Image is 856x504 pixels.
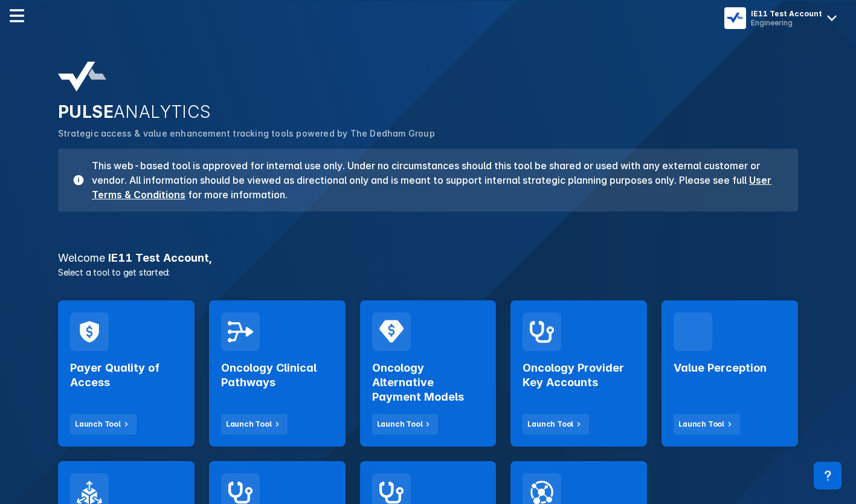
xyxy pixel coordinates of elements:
button: Launch Tool [70,414,137,435]
h2: Oncology Provider Key Accounts [523,361,635,390]
h2: Payer Quality of Access [70,361,182,390]
img: pulse-analytics-logo [58,62,106,92]
a: Payer Quality of AccessLaunch Tool [58,300,195,447]
div: Launch Tool [527,419,573,430]
p: Strategic access & value enhancement tracking tools powered by The Dedham Group [58,127,798,140]
div: Contact Support [814,462,842,489]
a: Oncology Alternative Payment ModelsLaunch Tool [360,300,497,447]
p: Select a tool to get started: [51,266,805,279]
div: Launch Tool [75,419,121,430]
span: ANALYTICS [114,102,211,122]
img: menu--horizontal.svg [10,8,24,23]
h2: Oncology Clinical Pathways [221,361,333,390]
button: Launch Tool [674,414,740,435]
h2: PULSE [58,102,798,122]
span: Welcome [58,251,105,264]
a: Oncology Clinical PathwaysLaunch Tool [209,300,346,447]
div: Launch Tool [678,419,724,430]
h3: IE11 Test Account , [51,253,805,263]
button: Launch Tool [523,414,589,435]
div: IE11 Test Account [751,9,822,18]
h2: Value Perception [674,361,767,375]
div: Launch Tool [377,419,423,430]
a: Oncology Provider Key AccountsLaunch Tool [510,300,647,447]
a: Value PerceptionLaunch Tool [661,300,798,447]
div: Launch Tool [226,419,272,430]
button: Launch Tool [372,414,439,435]
button: Launch Tool [221,414,288,435]
img: menu button [727,10,744,27]
h2: Oncology Alternative Payment Models [372,361,484,404]
h3: This web-based tool is approved for internal use only. Under no circumstances should this tool be... [85,158,784,202]
div: Engineering [751,18,822,27]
